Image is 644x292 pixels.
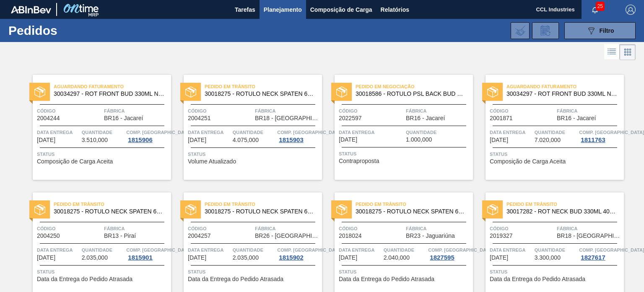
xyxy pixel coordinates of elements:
[188,268,320,276] span: Status
[582,4,608,16] button: Notificações
[511,22,530,39] div: Importar Negociações dos Pedidos
[356,208,466,215] span: 30018275 - ROTULO NECK SPATEN 600 RGB 36MIC REDONDO
[233,137,259,143] span: 4.075,000
[339,233,362,239] span: 2018024
[557,224,622,233] span: Fábrica
[188,276,283,282] span: Data da Entrega do Pedido Atrasada
[322,75,473,180] a: statusPedido em Negociação30018586 - ROTULO PSL BACK BUD ESP 330ML NIV23Código2022597FábricaBR16 ...
[235,5,255,15] span: Tarefas
[579,128,644,137] span: Comp. Carga
[336,204,347,215] img: status
[579,254,607,261] div: 1827617
[37,115,60,121] span: 2004244
[37,233,60,239] span: 2004250
[54,91,164,97] span: 30034297 - ROT FRONT BUD 330ML NIV25
[490,158,566,165] span: Composição de Carga Aceita
[205,208,315,215] span: 30018275 - ROTULO NECK SPATEN 600 RGB 36MIC REDONDO
[564,22,636,39] button: Filtro
[277,128,342,137] span: Comp. Carga
[54,208,164,215] span: 30018275 - ROTULO NECK SPATEN 600 RGB 36MIC REDONDO
[339,158,379,164] span: Contraproposta
[171,75,322,180] a: statusPedido em Trânsito30018275 - ROTULO NECK SPATEN 600 RGB 36MIC REDONDOCódigo2004251FábricaBR...
[339,115,362,121] span: 2022597
[596,2,605,11] span: 25
[490,246,532,254] span: Data entrega
[233,128,275,137] span: Quantidade
[339,255,357,261] span: 19/09/2025
[185,204,196,215] img: status
[37,150,169,158] span: Status
[506,91,617,97] span: 30034297 - ROT FRONT BUD 330ML NIV25
[205,91,315,97] span: 30018275 - ROTULO NECK SPATEN 600 RGB 36MIC REDONDO
[532,22,559,39] div: Solicitação de Revisão de Pedidos
[104,115,143,121] span: BR16 - Jacareí
[277,254,305,261] div: 1815902
[37,158,113,165] span: Composição de Carga Aceita
[188,115,211,121] span: 2004251
[490,150,622,158] span: Status
[37,137,55,143] span: 11/09/2025
[277,137,305,143] div: 1815903
[579,246,644,254] span: Comp. Carga
[126,128,191,137] span: Comp. Carga
[188,137,206,143] span: 13/09/2025
[188,158,236,165] span: Volume Atualizado
[356,82,473,91] span: Pedido em Negociação
[37,128,80,137] span: Data entrega
[82,137,108,143] span: 3.510,000
[557,115,596,121] span: BR16 - Jacareí
[406,233,455,239] span: BR23 - Jaguariúna
[406,115,445,121] span: BR16 - Jacareí
[490,255,508,261] span: 19/09/2025
[233,255,259,261] span: 2.035,000
[255,107,320,115] span: Fábrica
[620,44,636,60] div: Visão em Cards
[339,246,382,254] span: Data entrega
[490,276,585,282] span: Data da Entrega do Pedido Atrasada
[11,6,51,13] img: TNhmsLtSVTkK8tSr43FrP2fwEKptu5GPRR3wAAAABJRU5ErkJggg==
[54,82,171,91] span: Aguardando Faturamento
[205,82,322,91] span: Pedido em Trânsito
[185,87,196,97] img: status
[255,233,320,239] span: BR26 - Uberlândia
[188,128,231,137] span: Data entrega
[406,224,471,233] span: Fábrica
[384,246,426,254] span: Quantidade
[381,5,409,15] span: Relatórios
[339,137,357,143] span: 17/09/2025
[126,246,191,254] span: Comp. Carga
[37,268,169,276] span: Status
[490,128,532,137] span: Data entrega
[506,208,617,215] span: 30017282 - ROT NECK BUD 330ML 40MICRAS 429
[339,268,471,276] span: Status
[487,87,498,97] img: status
[535,137,561,143] span: 7.020,000
[277,246,320,261] a: Comp. [GEOGRAPHIC_DATA]1815902
[82,255,108,261] span: 2.035,000
[104,107,169,115] span: Fábrica
[188,107,253,115] span: Código
[600,27,614,34] span: Filtro
[490,233,513,239] span: 2019327
[490,115,513,121] span: 2001871
[37,246,80,254] span: Data entrega
[339,150,471,158] span: Status
[104,233,136,239] span: BR13 - Piraí
[188,224,253,233] span: Código
[20,75,171,180] a: statusAguardando Faturamento30034297 - ROT FRONT BUD 330ML NIV25Código2004244FábricaBR16 - Jacare...
[37,276,132,282] span: Data da Entrega do Pedido Atrasada
[82,246,125,254] span: Quantidade
[339,276,434,282] span: Data da Entrega do Pedido Atrasada
[126,137,154,143] div: 1815906
[37,255,55,261] span: 19/09/2025
[406,137,432,143] span: 1.000,000
[490,137,508,143] span: 18/09/2025
[428,246,471,261] a: Comp. [GEOGRAPHIC_DATA]1827595
[557,233,622,239] span: BR18 - Pernambuco
[104,224,169,233] span: Fábrica
[205,200,322,208] span: Pedido em Trânsito
[336,87,347,97] img: status
[8,26,129,35] h1: Pedidos
[34,87,45,97] img: status
[126,254,154,261] div: 1815901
